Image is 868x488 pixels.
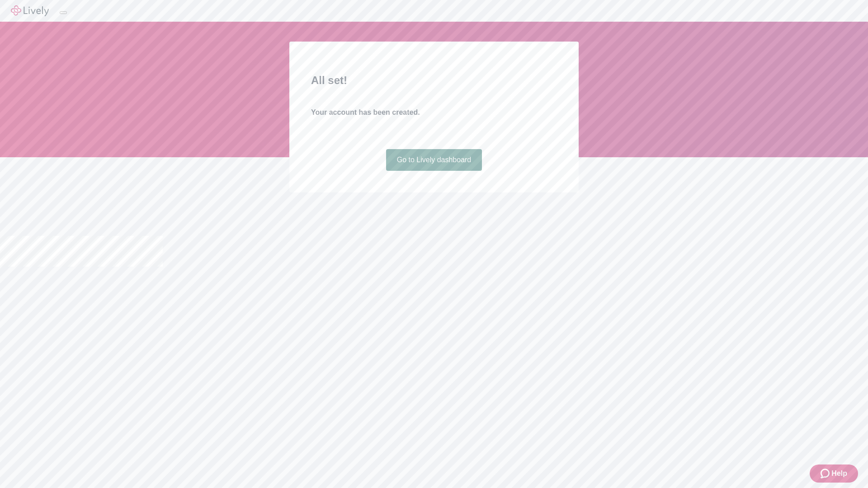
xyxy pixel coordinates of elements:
[386,149,482,171] a: Go to Lively dashboard
[60,11,67,14] button: Log out
[311,72,557,89] h2: All set!
[810,465,858,483] button: Zendesk support iconHelp
[11,5,49,16] img: Lively
[831,468,847,479] span: Help
[311,107,557,118] h4: Your account has been created.
[821,468,831,479] svg: Zendesk support icon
